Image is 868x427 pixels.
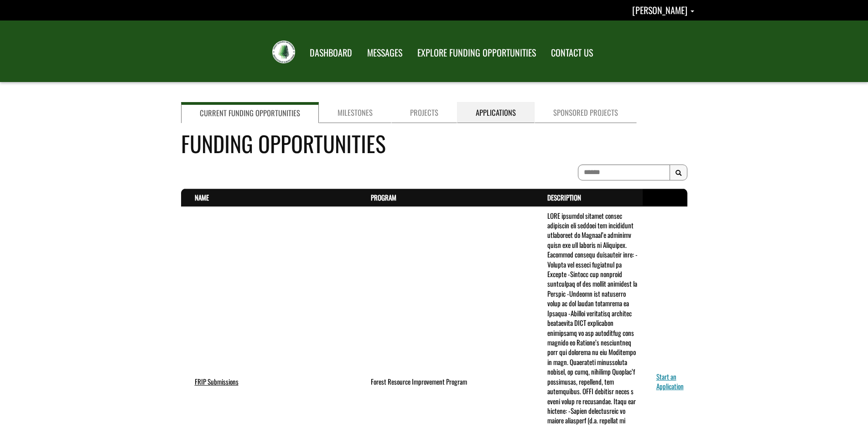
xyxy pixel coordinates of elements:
a: Applications [457,102,535,123]
span: [PERSON_NAME] [632,3,687,17]
a: Program [371,192,396,202]
a: Name [195,192,209,202]
h4: Funding Opportunities [181,127,687,159]
a: EXPLORE FUNDING OPPORTUNITIES [411,41,543,64]
img: FRIAA Submissions Portal [272,41,295,63]
a: Sponsored Projects [535,102,637,123]
a: CONTACT US [544,41,600,64]
nav: Main Navigation [301,39,600,64]
a: FRIP Submissions [195,376,239,386]
a: MESSAGES [360,41,409,64]
a: DASHBOARD [303,41,359,64]
a: Description [547,192,581,202]
button: Search Results [670,165,687,181]
a: Projects [391,102,457,123]
a: Current Funding Opportunities [181,102,319,123]
a: Milestones [319,102,391,123]
a: Start an Application [656,371,684,391]
a: Gino Goodrunning [632,3,694,17]
input: To search on partial text, use the asterisk (*) wildcard character. [578,165,670,180]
